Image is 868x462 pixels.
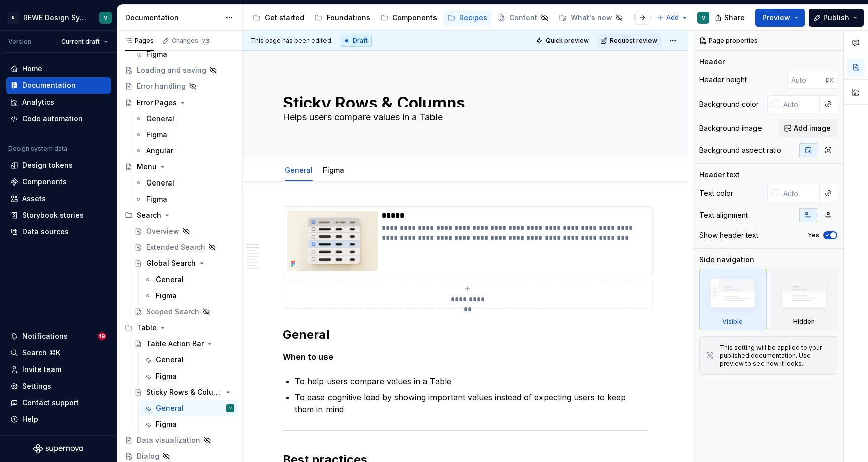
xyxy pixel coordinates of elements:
[702,14,705,22] div: V
[323,166,344,174] a: Figma
[699,269,767,330] div: Visible
[137,435,200,445] div: Data visualization
[6,395,111,411] button: Contact support
[146,387,222,397] div: Sticky Rows & Columns
[137,323,157,333] div: Table
[533,34,593,48] button: Quick preview
[61,38,100,46] span: Current draft
[130,143,238,159] a: Angular
[6,328,111,344] button: Notifications19
[121,62,238,78] a: Loading and saving
[6,411,111,427] button: Help
[666,14,679,22] span: Add
[121,320,238,336] div: Table
[146,178,174,188] div: General
[8,38,31,46] div: Version
[130,191,238,207] a: Figma
[140,288,238,304] a: Figma
[156,403,184,413] div: General
[699,75,747,85] div: Header height
[787,71,826,89] input: Auto
[755,9,805,27] button: Preview
[137,98,177,108] div: Error Pages
[6,361,111,378] a: Invite team
[22,64,42,74] div: Home
[146,339,204,349] div: Table Action Bar
[156,291,177,301] div: Figma
[172,37,211,45] div: Changes
[6,207,111,223] a: Storybook stories
[779,119,837,137] button: Add image
[137,81,186,91] div: Error handling
[130,111,238,127] a: General
[6,378,111,394] a: Settings
[249,10,308,26] a: Get started
[125,37,154,45] div: Pages
[443,10,491,26] a: Recipes
[699,145,781,155] div: Background aspect ratio
[699,170,740,180] div: Header text
[287,211,378,271] img: 66a15543-e29f-4c05-893b-7e66fef5347b.png
[823,13,849,23] span: Publish
[130,239,238,255] a: Extended Search
[137,65,206,75] div: Loading and saving
[808,231,819,239] label: Yes
[376,10,441,26] a: Components
[22,348,60,358] div: Search ⌘K
[327,13,370,23] div: Foundations
[6,94,111,110] a: Analytics
[6,77,111,94] a: Documentation
[146,242,205,252] div: Extended Search
[392,13,437,23] div: Components
[146,194,167,204] div: Figma
[146,146,173,156] div: Angular
[459,13,487,23] div: Recipes
[22,364,61,375] div: Invite team
[826,76,833,84] p: px
[654,11,691,25] button: Add
[22,210,84,220] div: Storybook stories
[285,166,313,174] a: General
[130,304,238,320] a: Scoped Search
[281,91,645,107] textarea: Sticky Rows & Columns
[140,416,238,432] a: Figma
[22,97,54,107] div: Analytics
[341,35,372,47] div: Draft
[6,191,111,207] a: Assets
[610,37,657,45] span: Request review
[146,130,167,140] div: Figma
[6,61,111,77] a: Home
[720,344,831,368] div: This setting will be applied to your published documentation. Use preview to see how it looks.
[779,95,820,113] input: Auto
[146,114,174,124] div: General
[23,13,87,23] div: REWE Design System
[137,162,157,172] div: Menu
[156,274,184,285] div: General
[6,345,111,361] button: Search ⌘K
[156,371,177,381] div: Figma
[6,174,111,190] a: Components
[724,13,745,23] span: Share
[779,184,820,202] input: Auto
[121,207,238,223] div: Search
[98,332,106,340] span: 19
[7,12,19,24] div: R
[57,35,113,49] button: Current draft
[121,159,238,175] a: Menu
[22,398,79,408] div: Contact support
[555,10,627,26] a: What's new
[22,160,73,170] div: Design tokens
[121,432,238,448] a: Data visualization
[33,444,83,454] svg: Supernova Logo
[130,175,238,191] a: General
[249,8,652,28] div: Page tree
[22,80,76,90] div: Documentation
[571,13,612,23] div: What's new
[699,99,759,109] div: Background color
[130,46,238,62] a: Figma
[699,188,733,198] div: Text color
[699,123,762,133] div: Background image
[295,391,647,415] p: To ease cognitive load by showing important values instead of expecting users to keep them in mind
[156,355,184,365] div: General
